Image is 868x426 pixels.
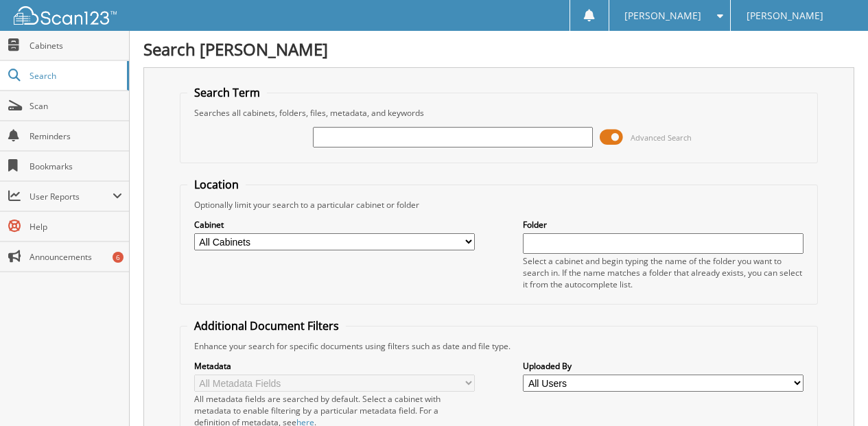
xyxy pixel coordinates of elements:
[187,85,267,100] legend: Search Term
[30,251,122,263] span: Announcements
[30,40,122,51] span: Cabinets
[187,107,810,119] div: Searches all cabinets, folders, files, metadata, and keywords
[30,100,122,112] span: Scan
[523,360,804,372] label: Uploaded By
[523,255,804,290] div: Select a cabinet and begin typing the name of the folder you want to search in. If the name match...
[30,221,122,233] span: Help
[194,360,475,372] label: Metadata
[14,6,117,25] img: scan123-logo-white.svg
[187,177,246,192] legend: Location
[799,360,868,426] iframe: Chat Widget
[143,38,854,60] h1: Search [PERSON_NAME]
[30,161,122,172] span: Bookmarks
[747,12,823,20] span: [PERSON_NAME]
[30,70,120,82] span: Search
[631,132,692,143] span: Advanced Search
[523,219,804,230] label: Folder
[30,130,122,142] span: Reminders
[113,252,124,263] div: 6
[187,199,810,211] div: Optionally limit your search to a particular cabinet or folder
[30,191,113,202] span: User Reports
[194,219,475,230] label: Cabinet
[187,340,810,352] div: Enhance your search for specific documents using filters such as date and file type.
[187,318,346,333] legend: Additional Document Filters
[624,12,701,20] span: [PERSON_NAME]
